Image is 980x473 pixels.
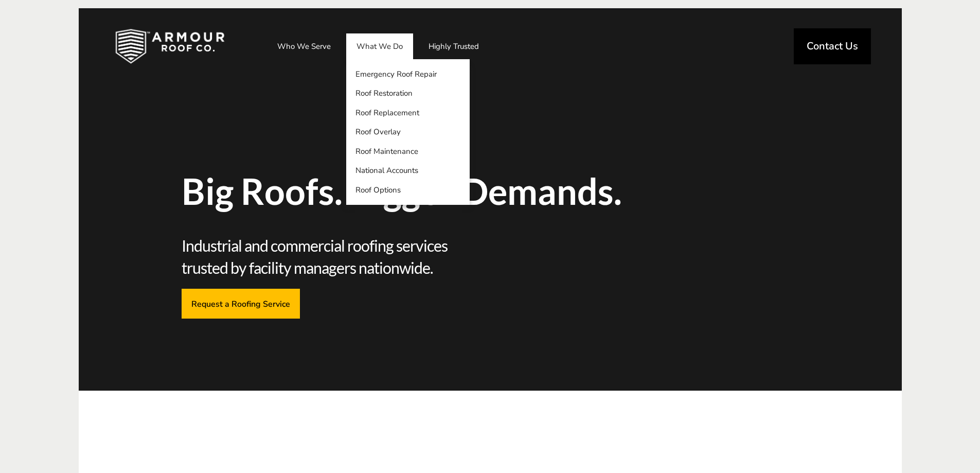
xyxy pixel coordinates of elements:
a: National Accounts [346,161,470,181]
a: Roof Restoration [346,84,470,103]
a: Roof Overlay [346,122,470,142]
a: Who We Serve [267,33,341,59]
a: Emergency Roof Repair [346,64,470,84]
a: Request a Roofing Service [182,289,300,318]
a: Roof Options [346,180,470,200]
a: Highly Trusted [418,33,489,59]
span: Big Roofs. Bigger Demands. [182,173,639,209]
a: Roof Replacement [346,103,470,122]
span: Industrial and commercial roofing services trusted by facility managers nationwide. [182,235,487,278]
img: Industrial and Commercial Roofing Company | Armour Roof Co. [99,21,241,72]
a: What We Do [346,33,413,59]
a: Roof Maintenance [346,142,470,161]
span: Request a Roofing Service [191,299,290,308]
a: Contact Us [794,28,871,64]
span: Contact Us [807,41,858,51]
